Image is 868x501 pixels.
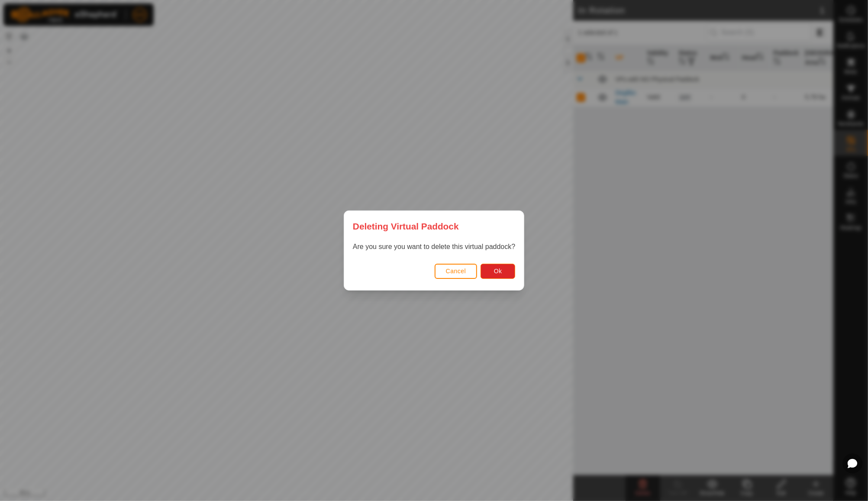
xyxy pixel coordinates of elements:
span: Cancel [446,268,466,275]
button: Cancel [435,264,478,279]
span: Ok [494,268,502,275]
span: Deleting Virtual Paddock [353,220,459,233]
p: Are you sure you want to delete this virtual paddock? [353,242,515,252]
button: Ok [481,264,515,279]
